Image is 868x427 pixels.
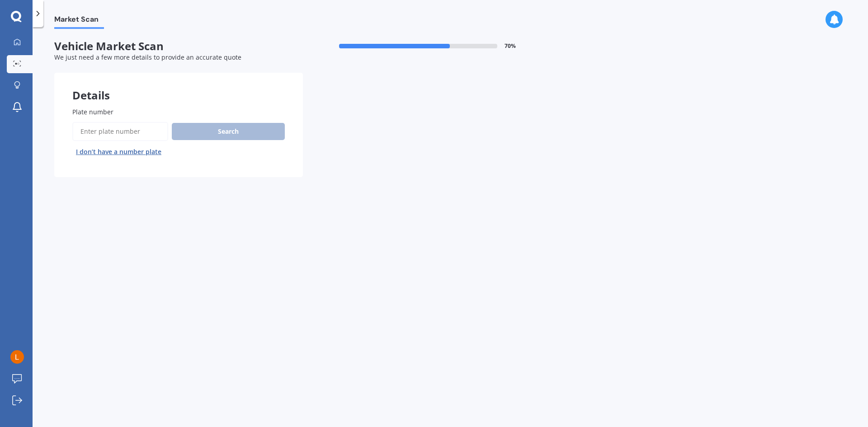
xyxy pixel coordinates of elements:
[54,53,241,61] span: We just need a few more details to provide an accurate quote
[10,350,24,364] img: ACg8ocKP-0-w0nxOH0SiKpSilk4bTeGu7iOaZMwlKypJuEY-hU6ujw=s96-c
[72,122,168,141] input: Enter plate number
[54,15,104,27] span: Market Scan
[54,40,303,53] span: Vehicle Market Scan
[72,145,165,159] button: I don’t have a number plate
[54,73,303,100] div: Details
[72,108,113,116] span: Plate number
[505,43,516,49] span: 70 %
